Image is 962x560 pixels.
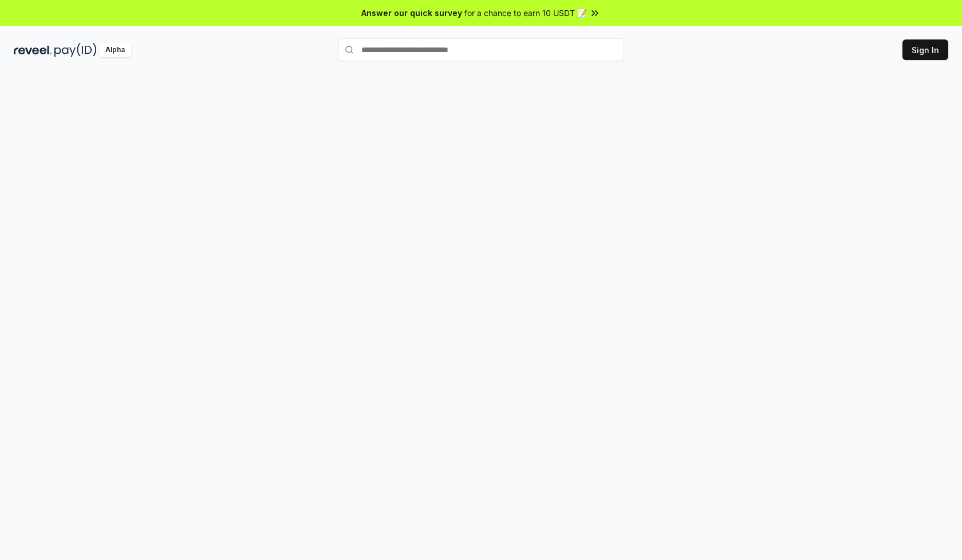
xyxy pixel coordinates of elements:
[99,43,131,57] div: Alpha
[361,7,462,19] span: Answer our quick survey
[54,43,97,57] img: pay_id
[14,43,52,57] img: reveel_dark
[902,39,948,60] button: Sign In
[464,7,587,19] span: for a chance to earn 10 USDT 📝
